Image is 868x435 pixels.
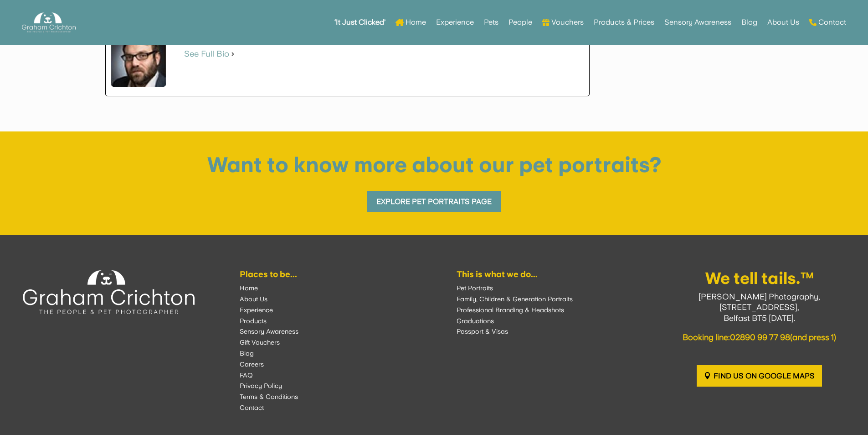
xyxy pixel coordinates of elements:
[699,292,820,301] span: [PERSON_NAME] Photography,
[184,48,229,59] a: See Full Bio
[240,393,298,400] a: Terms & Conditions
[664,5,731,40] a: Sensory Awareness
[240,350,254,357] a: Blog
[457,317,494,325] a: Graduations
[240,284,258,292] a: Home
[395,5,426,40] a: Home
[457,295,573,303] a: Family, Children & Generation Portraits
[457,328,508,335] a: Passport & Visas
[240,328,298,335] a: Sensory Awareness
[683,332,836,342] span: Booking line: (and press 1)
[111,32,166,87] img: author avatar
[240,270,411,283] h6: Places to be...
[436,5,474,40] a: Experience
[741,5,757,40] a: Blog
[594,5,654,40] a: Products & Prices
[730,332,790,342] a: 02890 99 77 98
[240,361,264,368] a: Careers
[457,306,564,314] a: Professional Branding & Headshots
[508,5,532,40] a: People
[240,295,267,303] a: About Us
[719,302,799,312] span: [STREET_ADDRESS],
[484,5,498,40] a: Pets
[240,382,282,389] a: Privacy Policy
[240,404,264,411] a: Contact
[334,5,385,40] a: ‘It Just Clicked’
[809,5,846,40] a: Contact
[457,270,628,283] h6: This is what we do...
[457,284,493,292] a: Pet Portraits
[767,5,799,40] a: About Us
[240,372,253,379] a: FAQ
[240,317,267,325] a: Products
[697,365,822,387] a: Find us on Google Maps
[240,306,273,314] a: Experience
[229,48,236,59] a: See Full Bio
[673,270,845,291] h3: We tell tails.™
[23,154,845,180] h1: Want to know more about our pet portraits?
[240,339,280,346] a: Gift Vouchers
[22,10,76,35] img: Graham Crichton Photography Logo
[367,191,501,212] a: Explore Pet Portraits Page
[542,5,584,40] a: Vouchers
[724,313,796,323] span: Belfast BT5 [DATE].
[334,19,385,26] strong: ‘It Just Clicked’
[23,270,195,314] img: Experience the Experience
